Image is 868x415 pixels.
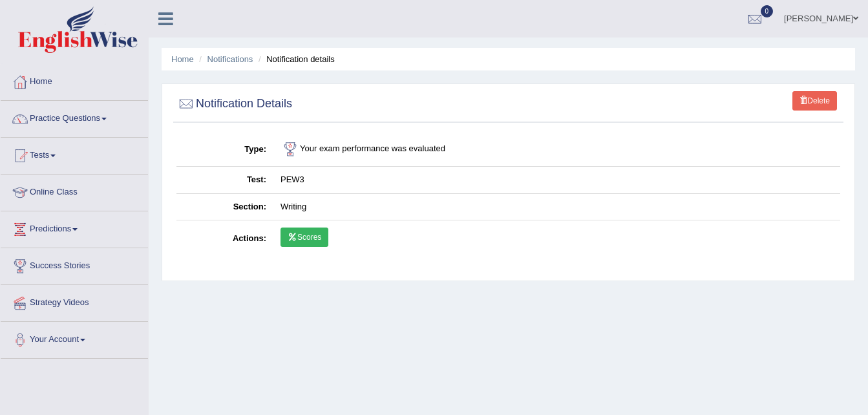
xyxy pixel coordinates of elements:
[1,175,148,207] a: Online Class
[1,101,148,133] a: Practice Questions
[176,167,273,194] th: Test
[1,322,148,354] a: Your Account
[176,220,273,258] th: Actions
[761,5,774,17] span: 0
[176,133,273,167] th: Type
[1,248,148,281] a: Success Stories
[281,228,328,247] a: Scores
[273,193,840,220] td: Writing
[207,54,253,64] a: Notifications
[176,193,273,220] th: Section
[1,138,148,170] a: Tests
[792,91,837,111] a: Delete
[273,167,840,194] td: PEW3
[1,64,148,96] a: Home
[255,53,335,65] li: Notification details
[176,94,292,114] h2: Notification Details
[1,285,148,317] a: Strategy Videos
[1,211,148,244] a: Predictions
[273,133,840,167] td: Your exam performance was evaluated
[171,54,194,64] a: Home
